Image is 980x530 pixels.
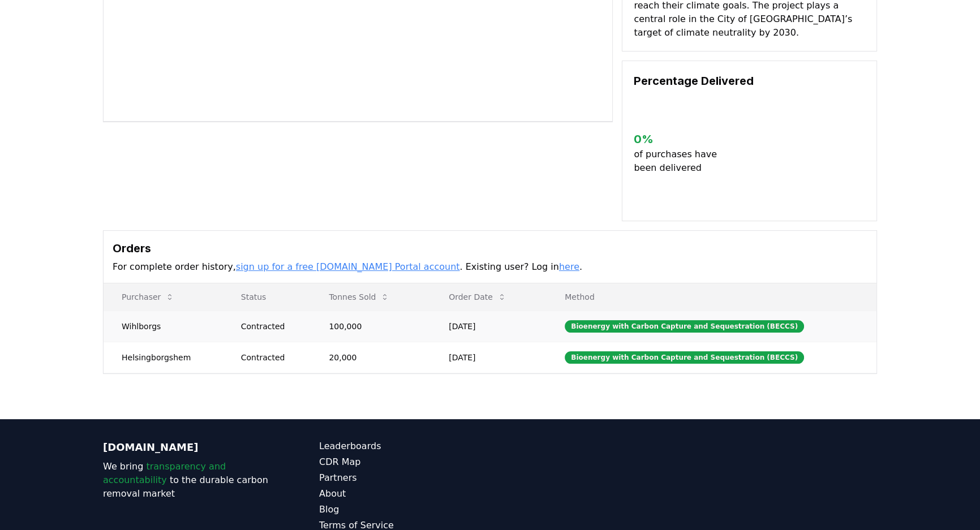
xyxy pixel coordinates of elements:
[104,342,223,373] td: Helsingborgshem
[104,311,223,342] td: Wihlborgs
[311,342,431,373] td: 20,000
[319,503,490,516] a: Blog
[103,460,274,501] p: We bring to the durable carbon removal market
[634,72,865,89] h3: Percentage Delivered
[320,286,398,308] button: Tonnes Sold
[634,131,726,148] h3: 0 %
[634,148,726,175] p: of purchases have been delivered
[319,487,490,501] a: About
[113,286,183,308] button: Purchaser
[103,439,274,455] p: [DOMAIN_NAME]
[319,439,490,453] a: Leaderboards
[556,291,867,303] p: Method
[440,286,515,308] button: Order Date
[103,461,226,485] span: transparency and accountability
[113,240,867,257] h3: Orders
[113,260,867,274] p: For complete order history, . Existing user? Log in .
[319,471,490,485] a: Partners
[431,342,547,373] td: [DATE]
[565,351,804,364] div: Bioenergy with Carbon Capture and Sequestration (BECCS)
[559,261,579,272] a: here
[232,291,302,303] p: Status
[431,311,547,342] td: [DATE]
[241,352,302,363] div: Contracted
[241,321,302,332] div: Contracted
[319,455,490,469] a: CDR Map
[565,320,804,333] div: Bioenergy with Carbon Capture and Sequestration (BECCS)
[236,261,460,272] a: sign up for a free [DOMAIN_NAME] Portal account
[311,311,431,342] td: 100,000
